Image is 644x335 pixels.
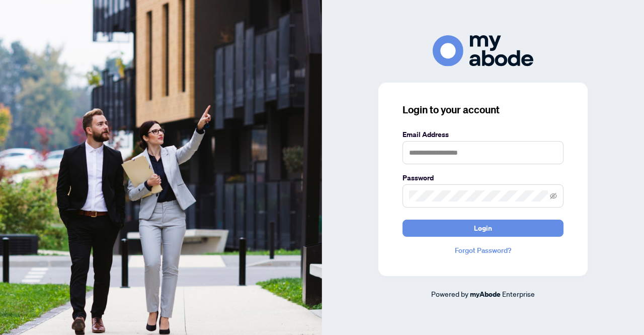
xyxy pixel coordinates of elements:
span: Enterprise [502,289,535,298]
span: eye-invisible [550,192,557,199]
img: ma-logo [433,35,533,66]
label: Password [403,172,563,183]
button: Login [403,220,563,237]
span: Login [474,220,492,236]
label: Email Address [403,129,563,140]
a: Forgot Password? [403,245,563,256]
span: Powered by [431,289,468,298]
h3: Login to your account [403,103,563,117]
a: myAbode [470,289,501,300]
